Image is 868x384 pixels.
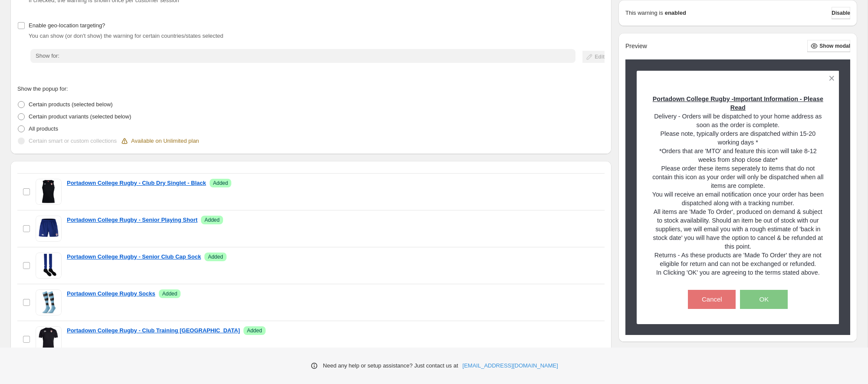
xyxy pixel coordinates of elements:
[29,101,113,108] span: Certain products (selected below)
[832,7,850,19] button: Disable
[36,53,59,59] span: Show for:
[67,326,240,335] a: Portadown College Rugby - Club Training [GEOGRAPHIC_DATA]
[652,207,824,251] p: All items are 'Made To Order', produced on demand & subject to stock availability. Should an item...
[36,216,62,242] img: Portadown College Rugby - Senior Playing Short
[208,253,223,260] span: Added
[832,10,850,16] span: Disable
[36,253,62,279] img: Portadown College Rugby - Senior Club Cap Sock
[162,290,178,297] span: Added
[17,85,68,92] span: Show the popup for:
[652,129,824,147] p: Please note, typically orders are dispatched within 15-20 working days *
[625,43,647,50] h2: Preview
[247,327,262,334] span: Added
[652,268,824,277] p: In Clicking 'OK' you are agreeing to the terms stated above.
[625,9,663,17] p: This warning is
[688,290,736,309] button: Cancel
[29,113,131,120] span: Certain product variants (selected below)
[463,361,558,370] a: [EMAIL_ADDRESS][DOMAIN_NAME]
[740,290,788,309] button: OK
[120,137,199,145] div: Available on Unlimited plan
[67,289,155,298] a: Portadown College Rugby Socks
[819,43,850,49] span: Show modal
[36,289,62,315] img: Portadown College Rugby Socks
[29,22,105,29] span: Enable geo-location targeting?
[653,95,823,111] strong: Portadown College Rugby -Important Information - Please Read
[213,180,228,187] span: Added
[652,147,824,164] p: *Orders that are 'MTO' and feature this icon will take 8-12 weeks from shop close date*
[29,125,58,133] p: All products
[652,251,824,268] p: Returns - As these products are 'Made To Order' they are not eligible for return and can not be e...
[67,179,206,187] a: Portadown College Rugby - Club Dry Singlet - Black
[807,40,850,52] button: Show modal
[29,137,117,145] p: Certain smart or custom collections
[67,216,197,224] a: Portadown College Rugby - Senior Playing Short
[665,9,686,17] strong: enabled
[36,326,62,352] img: Portadown College Rugby - Club Training Jersey
[652,190,824,207] p: You will receive an email notification once your order has been dispatched along with a tracking ...
[652,164,824,190] p: Please order these items seperately to items that do not contain this icon as your order will onl...
[652,112,824,129] p: Delivery - Orders will be dispatched to your home address as soon as the order is complete.
[204,217,220,223] span: Added
[36,179,62,205] img: Portadown College Rugby - Club Dry Singlet - Black
[29,33,224,39] span: You can show (or don't show) the warning for certain countries/states selected
[67,253,201,261] a: Portadown College Rugby - Senior Club Cap Sock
